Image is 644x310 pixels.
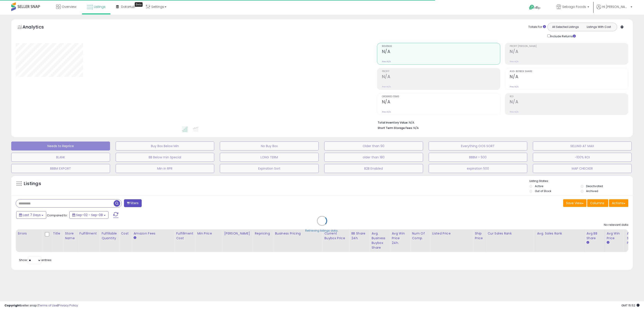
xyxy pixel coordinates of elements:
[94,4,106,9] span: Listings
[378,121,408,124] b: Total Inventory Value:
[382,74,500,80] h2: N/A
[429,164,527,173] button: expiration 500
[116,164,214,173] button: Min in RPR
[135,2,143,7] div: Tooltip anchor
[582,24,615,30] button: Listings With Cost
[510,70,628,73] span: Avg. Buybox Share
[533,164,632,173] button: MAP CHECKER
[324,153,423,162] button: older than 180
[116,142,214,151] button: Buy Box Below Min
[382,49,500,55] h2: N/A
[510,45,628,48] span: Profit [PERSON_NAME]
[549,24,582,30] button: All Selected Listings
[116,153,214,162] button: BB Below min Special
[429,153,527,162] button: BBBM > 500
[510,60,518,63] small: Prev: N/A
[305,229,339,233] div: Retrieving listings data..
[382,60,391,63] small: Prev: N/A
[382,95,500,98] span: Ordered Items
[429,142,527,151] button: Everything OOS SORT
[529,4,534,10] i: Get Help
[413,126,419,130] span: N/A
[324,164,423,173] button: B2B Enabled
[510,49,628,55] h2: N/A
[382,45,500,48] span: Revenue
[121,4,135,9] span: DataHub
[382,111,391,113] small: Prev: N/A
[544,33,581,38] div: Include Returns
[382,85,391,88] small: Prev: N/A
[510,99,628,105] h2: N/A
[510,74,628,80] h2: N/A
[324,142,423,151] button: Older than 90
[382,99,500,105] h2: N/A
[510,85,518,88] small: Prev: N/A
[533,153,632,162] button: -100% ROI
[220,164,319,173] button: Expiration Sort
[596,4,632,15] a: Hi [PERSON_NAME]
[533,142,632,151] button: SELLING AT MAX
[528,25,546,29] div: Totals For
[510,111,518,113] small: Prev: N/A
[11,142,110,151] button: Needs to Reprice
[378,120,625,125] li: N/A
[22,24,53,31] h5: Analytics
[382,70,500,73] span: Profit
[562,4,586,9] span: Sebago Foods
[220,153,319,162] button: LONG TERM
[11,164,110,173] button: BBBM EXPORT
[378,126,413,130] b: Short Term Storage Fees:
[602,4,629,9] span: Hi [PERSON_NAME]
[220,142,319,151] button: No Buy Box
[62,4,76,9] span: Overview
[525,1,549,15] a: Help
[510,95,628,98] span: ROI
[11,153,110,162] button: BLANK
[534,6,540,10] span: Help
